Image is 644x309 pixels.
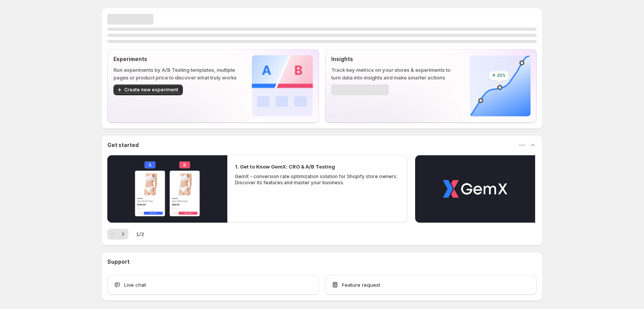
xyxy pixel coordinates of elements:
span: Create new experiment [124,87,178,93]
span: Live chat [124,281,146,289]
h3: Get started [107,141,139,149]
h3: Support [107,258,130,266]
button: Next [118,229,128,240]
p: Track key metrics on your stores & experiments to turn data into insights and make smarter actions [331,66,457,81]
p: GemX - conversion rate optimization solution for Shopify store owners. Discover its features and ... [235,174,400,186]
button: Play video [107,155,227,223]
span: 1 / 2 [136,230,144,238]
p: Insights [331,55,457,63]
p: Run experiments by A/B Testing templates, multiple pages or product price to discover what truly ... [113,66,240,81]
nav: Pagination [107,229,128,240]
button: Create new experiment [113,84,183,95]
h2: 1. Get to Know GemX: CRO & A/B Testing [235,163,335,170]
img: Insights [470,55,531,116]
button: Play video [415,155,535,223]
p: Experiments [113,55,240,63]
img: Experiments [252,55,313,116]
span: Feature request [342,281,380,289]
